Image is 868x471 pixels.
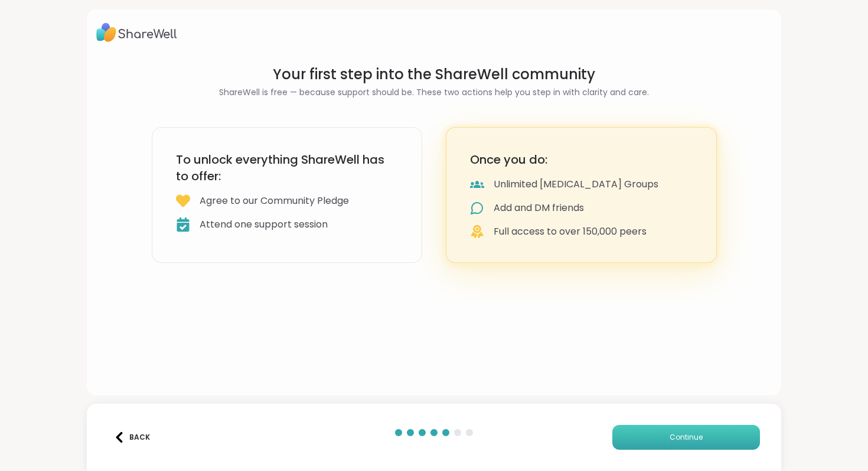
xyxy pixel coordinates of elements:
button: Back [108,425,155,450]
div: Back [114,432,150,443]
div: Agree to our Community Pledge [200,194,349,208]
div: Add and DM friends [494,201,584,215]
div: Unlimited [MEDICAL_DATA] Groups [494,177,658,191]
h3: Once you do: [470,151,693,168]
div: Attend one support session [200,217,328,232]
button: Continue [612,425,760,450]
h1: Your first step into the ShareWell community [152,65,717,84]
h3: To unlock everything ShareWell has to offer: [176,151,399,184]
span: Continue [670,432,703,443]
div: Full access to over 150,000 peers [494,225,647,239]
h2: ShareWell is free — because support should be. These two actions help you step in with clarity an... [152,86,717,99]
img: ShareWell Logo [96,19,177,46]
